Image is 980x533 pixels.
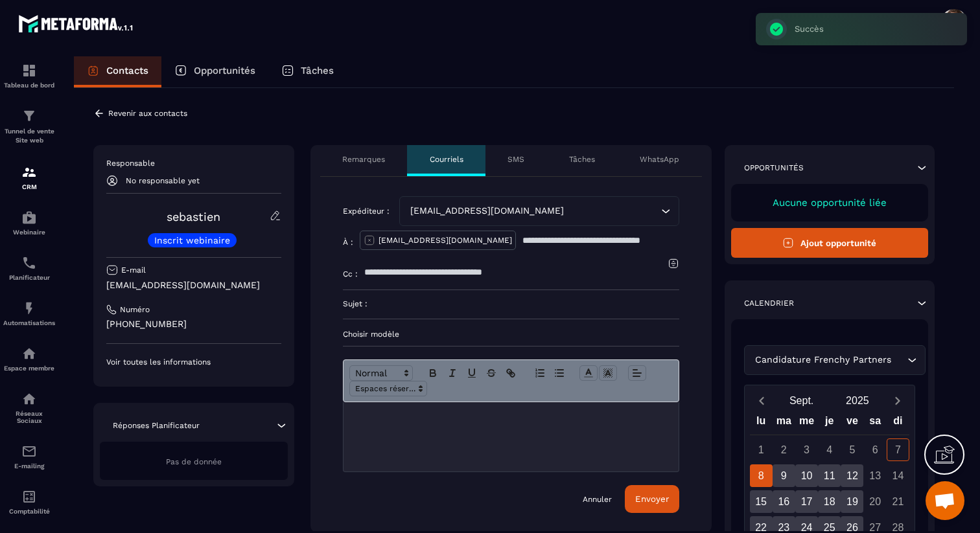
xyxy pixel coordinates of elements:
a: Contacts [74,56,161,87]
button: Open years overlay [830,389,885,412]
a: emailemailE-mailing [3,434,55,479]
p: CRM [3,183,55,190]
div: 9 [773,464,795,487]
div: 21 [887,490,909,513]
a: formationformationTunnel de vente Site web [3,98,55,155]
img: formation [21,164,37,180]
button: Envoyer [625,485,679,513]
p: E-mailing [3,462,55,470]
div: sa [864,412,887,435]
div: di [887,412,909,435]
p: Tableau de bord [3,82,55,89]
span: Pas de donnée [166,457,222,466]
div: 5 [841,438,863,461]
button: Ajout opportunité [731,228,929,258]
img: accountant [21,489,37,505]
p: [EMAIL_ADDRESS][DOMAIN_NAME] [379,235,512,245]
div: ve [841,412,863,435]
div: 16 [773,490,795,513]
div: 14 [887,464,909,487]
p: SMS [507,154,524,164]
div: 11 [818,464,841,487]
p: Réponses Planificateur [113,420,200,431]
a: Opportunités [161,56,268,87]
img: social-network [21,391,37,407]
img: automations [21,346,37,361]
div: 12 [841,464,863,487]
div: 19 [841,490,863,513]
p: Sujet : [343,299,367,309]
a: Tâches [268,56,347,87]
div: 15 [750,490,773,513]
a: Ouvrir le chat [926,481,964,520]
p: No responsable yet [126,176,200,185]
a: schedulerschedulerPlanificateur [3,245,55,291]
div: ma [773,412,795,435]
p: Expéditeur : [343,206,390,216]
p: Tâches [569,154,595,164]
div: 18 [818,490,841,513]
img: email [21,444,37,459]
a: automationsautomationsAutomatisations [3,291,55,336]
a: automationsautomationsWebinaire [3,200,55,245]
p: Opportunités [194,65,255,76]
p: [PHONE_NUMBER] [106,318,281,330]
a: social-networksocial-networkRéseaux Sociaux [3,381,55,434]
p: Réseaux Sociaux [3,410,55,424]
p: Comptabilité [3,508,55,515]
p: Aucune opportunité liée [744,197,916,209]
button: Open months overlay [774,389,830,412]
p: Automatisations [3,319,55,326]
p: [EMAIL_ADDRESS][DOMAIN_NAME] [106,279,281,291]
input: Search for option [894,353,904,367]
span: Candidature Frenchy Partners [752,353,894,367]
div: 7 [887,438,909,461]
img: formation [21,108,37,124]
div: 13 [864,464,887,487]
div: me [795,412,818,435]
p: Calendrier [744,298,794,308]
p: Planificateur [3,274,55,281]
div: 2 [773,438,795,461]
div: 17 [795,490,818,513]
p: WhatsApp [640,154,679,164]
div: 1 [750,438,773,461]
a: sebastien [167,210,220,223]
p: Voir toutes les informations [106,357,281,367]
p: Inscrit webinaire [154,236,230,245]
p: Courriels [430,154,463,164]
a: accountantaccountantComptabilité [3,479,55,525]
a: formationformationCRM [3,155,55,200]
div: 6 [864,438,887,461]
div: 8 [750,464,773,487]
a: automationsautomationsEspace membre [3,336,55,381]
p: Remarques [342,154,385,164]
p: Contacts [106,65,148,76]
a: formationformationTableau de bord [3,53,55,98]
p: Webinaire [3,229,55,236]
p: À : [343,237,353,247]
button: Previous month [750,392,774,409]
p: Tunnel de vente Site web [3,127,55,145]
p: Choisir modèle [343,329,679,339]
div: Search for option [399,196,679,226]
div: Search for option [744,345,926,375]
p: Numéro [120,304,150,315]
img: automations [21,301,37,316]
img: logo [18,12,135,35]
div: 3 [795,438,818,461]
p: Cc : [343,269,358,279]
p: Opportunités [744,163,804,173]
img: automations [21,210,37,225]
button: Next month [885,392,909,409]
p: Revenir aux contacts [108,109,187,118]
a: Annuler [583,494,612,505]
div: je [818,412,841,435]
img: scheduler [21,255,37,271]
p: Responsable [106,158,281,168]
img: formation [21,63,37,78]
input: Search for option [567,204,658,218]
p: Tâches [301,65,334,76]
p: E-mail [121,265,146,275]
p: Espace membre [3,365,55,372]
